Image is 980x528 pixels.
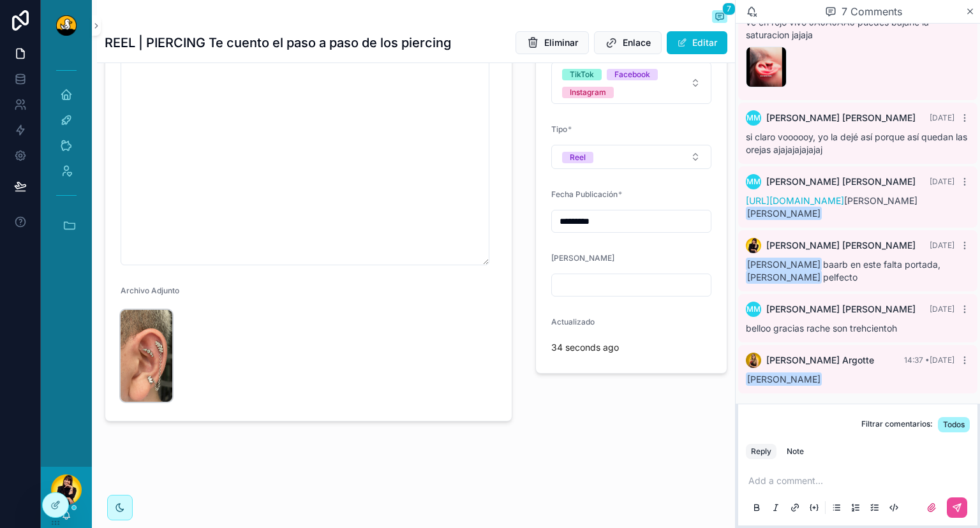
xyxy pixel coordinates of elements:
span: 14:37 • [DATE] [904,355,954,365]
span: [PERSON_NAME] [PERSON_NAME] [766,239,916,252]
span: [DATE] [930,304,954,314]
div: Instagram [570,87,606,98]
span: si claro voooooy, yo la dejé así porque así quedan las orejas ajajajajajajaj [746,131,967,155]
span: [PERSON_NAME] [746,258,822,271]
div: Note [787,446,804,457]
span: [DATE] [930,240,954,250]
span: MM [746,304,761,314]
a: [URL][DOMAIN_NAME] [746,195,844,206]
span: baarb en este falta portada, pelfecto [746,259,940,282]
button: Select Button [551,145,711,169]
span: 7 [722,3,736,15]
span: Actualizado [551,317,595,326]
span: 7 Comments [842,4,902,19]
img: portada10.png [121,310,172,402]
span: [PERSON_NAME] [PERSON_NAME] [766,112,916,124]
span: [PERSON_NAME] [746,372,822,386]
button: Eliminar [516,31,589,54]
span: Filtrar comentarios: [861,419,933,432]
button: Note [782,444,809,459]
button: 7 [712,10,727,26]
span: Tipo [551,124,567,134]
span: [PERSON_NAME] [746,270,822,284]
span: [PERSON_NAME] [551,253,614,263]
span: [DATE] [930,113,954,122]
div: Facebook [614,69,650,80]
span: Archivo Adjunto [121,286,179,295]
img: App logo [56,15,77,36]
button: Reply [746,444,776,459]
button: Editar [667,31,727,54]
button: Unselect FACEBOOK [607,68,658,80]
span: belloo gracias rache son trehcientoh [746,323,897,334]
span: Enlace [623,36,651,49]
span: [PERSON_NAME] [PERSON_NAME] [766,175,916,188]
span: [PERSON_NAME] Argotte [766,354,874,367]
span: [PERSON_NAME] [746,207,822,220]
div: scrollable content [41,51,92,261]
button: Unselect INSTAGRAM [562,85,614,98]
button: Enlace [594,31,662,54]
span: Eliminar [544,36,578,49]
span: [PERSON_NAME] [PERSON_NAME] [766,303,916,316]
button: Unselect REEL [562,150,593,163]
button: Todos [938,417,970,432]
span: MM [746,177,761,187]
p: 34 seconds ago [551,341,619,354]
span: [PERSON_NAME] [746,195,917,219]
div: TikTok [570,69,594,80]
button: Unselect TIK_TOK [562,68,602,80]
div: Reel [570,152,586,163]
button: Select Button [551,62,711,104]
span: Fecha Publicación [551,189,618,199]
span: [DATE] [930,177,954,186]
h1: REEL | PIERCING Te cuento el paso a paso de los piercing [105,34,451,52]
span: MM [746,113,761,123]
